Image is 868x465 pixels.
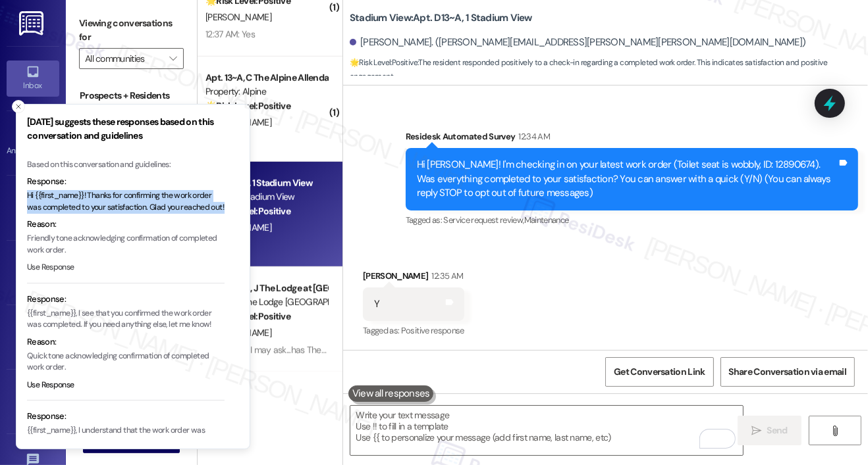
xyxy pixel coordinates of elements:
[79,13,184,48] label: Viewing conversations for
[205,28,255,40] div: 12:37 AM: Yes
[7,384,59,420] a: Leads
[729,365,846,379] span: Share Conversation via email
[417,158,837,200] div: Hi [PERSON_NAME]! I'm checking in on your latest work order (Toilet seat is wobbly, ID: 12890674)...
[830,426,840,436] i: 
[7,190,59,226] a: Site Visit •
[350,56,868,84] span: : The resident responded positively to a check-in regarding a completed work order. This indicate...
[85,48,163,69] input: All communities
[444,214,524,226] span: Service request review ,
[406,130,858,148] div: Residesk Automated Survey
[27,308,225,331] p: {{first_name}}, I see that you confirmed the work order was completed. If you need anything else,...
[350,57,418,68] strong: 🌟 Risk Level: Positive
[406,210,858,230] div: Tagged as:
[7,61,59,96] a: Inbox
[205,176,327,190] div: Apt. D13~A, 1 Stadium View
[27,159,225,171] div: Based on this conversation and guidelines:
[27,425,225,460] p: {{first_name}}, I understand that the work order was completed to your satisfaction. Let me ensur...
[605,357,713,387] button: Get Conversation Link
[374,297,379,311] div: Y
[205,281,327,295] div: Apt. J25~A, J The Lodge at [GEOGRAPHIC_DATA]
[363,269,464,287] div: [PERSON_NAME]
[205,190,327,204] div: Property: Stadium View
[767,424,787,437] span: Send
[205,295,327,309] div: Property: The Lodge [GEOGRAPHIC_DATA]
[19,11,46,36] img: ResiDesk Logo
[27,410,225,423] div: Response:
[27,262,74,274] button: Use Response
[27,175,225,188] div: Response:
[66,89,197,103] div: Prospects + Residents
[751,426,761,436] i: 
[7,255,59,290] a: Insights •
[27,115,225,143] h3: [DATE] suggests these responses based on this conversation and guidelines
[720,357,855,387] button: Share Conversation via email
[205,222,271,233] span: [PERSON_NAME]
[515,130,550,143] div: 12:34 AM
[350,406,743,455] textarea: To enrich screen reader interactions, please activate Accessibility in Grammarly extension settings
[205,85,327,99] div: Property: Alpine
[350,11,532,25] b: Stadium View: Apt. D13~A, 1 Stadium View
[205,327,271,339] span: [PERSON_NAME]
[401,325,464,336] span: Positive response
[27,233,225,256] p: Friendly tone acknowledging confirmation of completed work order.
[363,321,464,340] div: Tagged as:
[27,190,225,213] p: Hi {{first_name}}! Thanks for confirming the work order was completed to your satisfaction. Glad ...
[27,293,225,306] div: Response:
[27,218,225,231] div: Reason:
[12,100,25,113] button: Close toast
[429,269,464,283] div: 12:35 AM
[738,416,801,445] button: Send
[27,379,74,391] button: Use Response
[614,365,705,379] span: Get Conversation Link
[350,36,805,49] div: [PERSON_NAME]. ([PERSON_NAME][EMAIL_ADDRESS][PERSON_NAME][PERSON_NAME][DOMAIN_NAME])
[169,53,176,64] i: 
[27,351,225,374] p: Quick tone acknowledging confirmation of completed work order.
[205,11,271,23] span: [PERSON_NAME]
[27,335,225,349] div: Reason:
[205,116,271,128] span: [PERSON_NAME]
[524,214,569,226] span: Maintenance
[7,319,59,355] a: Buildings
[205,71,327,85] div: Apt. 13~A, C The Alpine Allendale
